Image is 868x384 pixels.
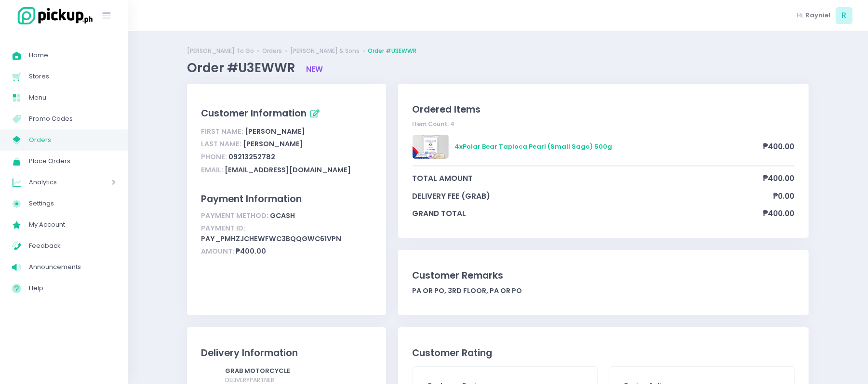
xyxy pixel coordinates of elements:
[262,47,282,55] a: Orders
[201,138,372,151] div: [PERSON_NAME]
[29,240,116,252] span: Feedback
[29,91,116,104] span: Menu
[413,208,763,219] span: grand total
[806,11,831,20] span: Rayniel
[29,113,116,125] span: Promo Codes
[187,47,254,55] a: [PERSON_NAME] To Go
[29,134,116,146] span: Orders
[413,191,774,202] span: delivery fee (grab)
[201,222,372,245] div: pay_PmhZJChEWFWC3BQQgwc61Vpn
[201,125,372,138] div: [PERSON_NAME]
[12,5,94,26] img: logo
[29,155,116,167] span: Place Orders
[201,209,372,222] div: gcash
[201,346,372,360] div: Delivery Information
[29,197,116,210] span: Settings
[413,286,795,296] div: Pa OR po, 3rd floor, Pa OR po
[201,211,268,220] span: Payment Method:
[201,139,241,149] span: Last Name:
[413,269,795,282] div: Customer Remarks
[29,261,116,273] span: Announcements
[201,192,372,206] div: Payment Information
[306,64,323,74] span: new
[201,164,372,177] div: [EMAIL_ADDRESS][DOMAIN_NAME]
[29,49,116,62] span: Home
[774,191,795,202] span: ₱0.00
[797,11,804,20] span: Hi,
[201,127,243,136] span: First Name:
[29,176,84,189] span: Analytics
[413,102,795,116] div: Ordered Items
[29,70,116,83] span: Stores
[29,282,116,294] span: Help
[413,173,763,184] span: total amount
[201,245,372,258] div: ₱400.00
[836,7,853,24] span: R
[201,223,245,233] span: Payment ID:
[201,106,372,122] div: Customer Information
[201,165,223,175] span: Email:
[201,246,234,256] span: Amount:
[763,208,795,219] span: ₱400.00
[413,346,795,360] div: Customer Rating
[201,151,372,164] div: 09213252782
[225,376,274,384] span: delivery partner
[201,152,227,162] span: Phone:
[187,59,298,77] span: Order #U3EWWR
[29,218,116,231] span: My Account
[763,173,795,184] span: ₱400.00
[290,47,360,55] a: [PERSON_NAME] & Sons
[413,120,795,128] div: Item Count: 4
[368,47,416,55] a: Order #U3EWWR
